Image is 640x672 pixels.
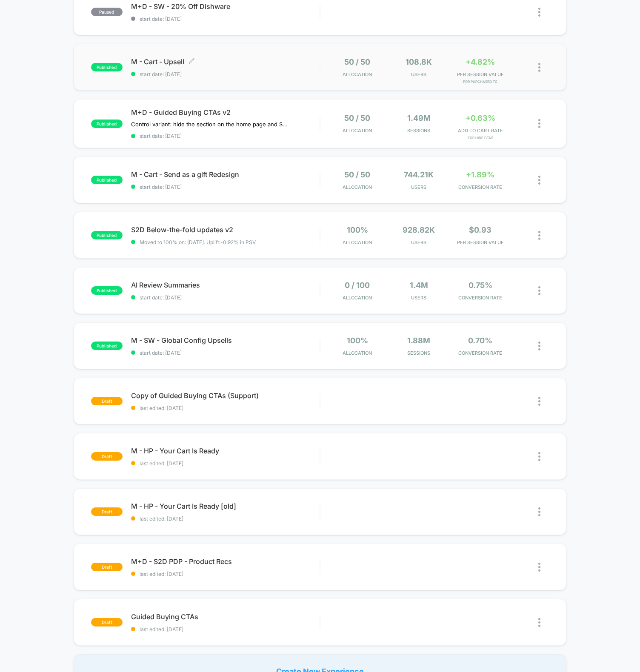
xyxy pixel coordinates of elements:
span: start date: [DATE] [131,350,320,356]
span: 0.75% [469,281,492,290]
span: start date: [DATE] [131,294,320,301]
span: Allocation [343,128,372,134]
span: 1.4M [410,281,428,290]
span: M+D - SW - 20% Off Dishware [131,2,320,11]
img: close [538,507,540,516]
span: 108.8k [406,57,432,66]
span: draft [91,452,123,461]
span: last edited: [DATE] [131,405,320,411]
span: M - SW - Global Config Upsells [131,336,320,345]
img: close [538,8,540,17]
span: 928.82k [403,225,435,234]
span: published [91,63,123,71]
img: close [538,452,540,461]
span: published [91,120,123,128]
span: $0.93 [469,225,491,234]
span: start date: [DATE] [131,16,320,22]
span: Users [390,295,447,301]
span: last edited: [DATE] [131,460,320,467]
span: 0 / 100 [345,281,370,290]
img: close [538,176,540,185]
span: Allocation [343,71,372,77]
span: Sessions [390,128,447,134]
span: for Hide CTAs [451,136,509,140]
span: Allocation [343,350,372,356]
span: S2D Below-the-fold updates v2 [131,225,320,234]
span: Moved to 100% on: [DATE] . Uplift: -0.92% in PSV [140,239,256,245]
img: close [538,618,540,627]
span: last edited: [DATE] [131,571,320,577]
span: Users [390,184,447,190]
span: published [91,231,123,239]
span: draft [91,397,123,405]
span: published [91,286,123,295]
span: CONVERSION RATE [451,184,509,190]
span: Allocation [343,295,372,301]
span: 1.88M [407,336,430,345]
span: Copy of Guided Buying CTAs (Support) [131,391,320,400]
span: PER SESSION VALUE [451,71,509,77]
span: Allocation [343,184,372,190]
span: M - HP - Your Cart Is Ready [131,447,320,455]
span: 0.70% [468,336,492,345]
img: close [538,342,540,350]
span: 1.49M [407,114,431,122]
span: for Purchased TG [451,80,509,84]
img: close [538,63,540,72]
span: draft [91,563,123,571]
span: +0.63% [466,114,495,122]
span: Users [390,71,447,77]
span: M+D - S2D PDP - Product Recs [131,557,320,566]
span: draft [91,507,123,516]
span: last edited: [DATE] [131,515,320,522]
img: close [538,231,540,240]
img: close [538,286,540,295]
span: +1.89% [466,170,494,179]
span: start date: [DATE] [131,133,320,139]
span: CONVERSION RATE [451,350,509,356]
span: CONVERSION RATE [451,295,509,301]
span: draft [91,618,123,626]
span: +4.82% [466,57,495,66]
span: AI Review Summaries [131,281,320,289]
span: start date: [DATE] [131,184,320,190]
span: M - Cart - Upsell [131,57,320,66]
span: 50 / 50 [344,170,370,179]
span: M - HP - Your Cart Is Ready [old] [131,502,320,510]
span: start date: [DATE] [131,71,320,77]
span: 50 / 50 [344,57,370,66]
span: published [91,342,123,350]
span: 100% [347,336,368,345]
span: 744.21k [404,170,434,179]
span: ADD TO CART RATE [451,128,509,134]
span: PER SESSION VALUE [451,239,509,245]
span: paused [91,8,123,16]
span: 50 / 50 [344,114,370,122]
img: close [538,397,540,406]
img: close [538,563,540,572]
span: Sessions [390,350,447,356]
span: Control variant: hide the section on the home page and S2D PDP, hide GWYF CTATest variant: add th... [131,121,289,128]
span: Allocation [343,239,372,245]
span: Guided Buying CTAs [131,612,320,621]
span: Users [390,239,447,245]
span: last edited: [DATE] [131,626,320,632]
span: published [91,176,123,184]
span: M - Cart - Send as a gift Redesign [131,170,320,179]
span: 100% [347,225,368,234]
span: M+D - Guided Buying CTAs v2 [131,108,320,117]
img: close [538,119,540,128]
